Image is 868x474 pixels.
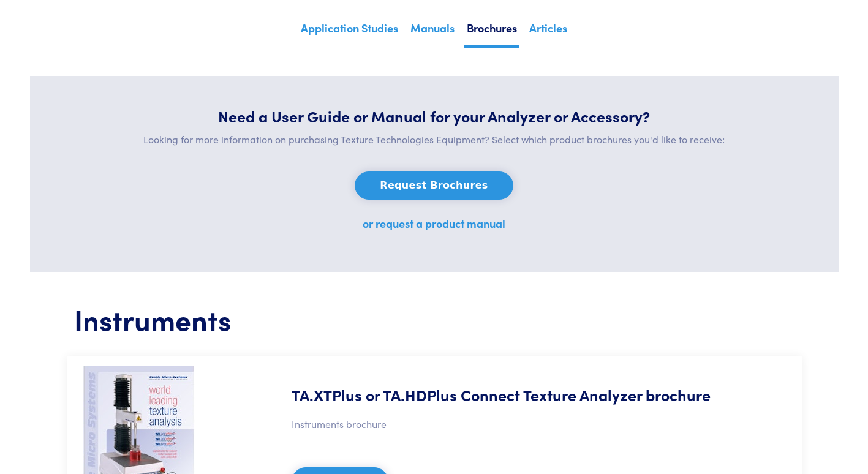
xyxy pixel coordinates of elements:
h5: Need a User Guide or Manual for your Analyzer or Accessory? [59,105,809,127]
a: or request a product manual [363,216,505,231]
h5: TA.XTPlus or TA.HDPlus Connect Texture Analyzer brochure [292,384,711,405]
a: Articles [527,18,570,45]
h1: Instruments [74,301,794,337]
a: Manuals [408,18,457,45]
a: Application Studies [298,18,401,45]
p: Looking for more information on purchasing Texture Technologies Equipment? Select which product b... [59,132,809,148]
p: Instruments brochure [292,410,387,438]
button: Request Brochures [355,171,513,200]
a: Brochures [464,18,519,48]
